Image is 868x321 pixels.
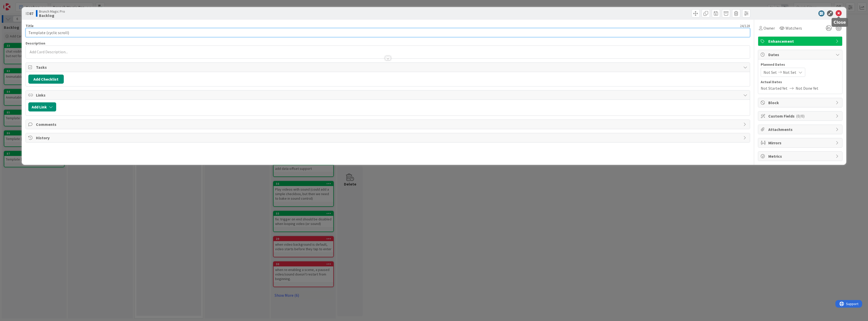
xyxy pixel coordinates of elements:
[763,69,777,75] span: Not Set
[36,64,741,70] span: Tasks
[39,13,65,17] b: Backlog
[29,11,33,16] b: 87
[26,41,45,45] span: Description
[768,126,833,132] span: Attachments
[36,135,741,141] span: History
[36,121,741,127] span: Comments
[768,100,833,106] span: Block
[768,140,833,146] span: Mirrors
[35,24,750,28] div: 24 / 128
[39,9,65,13] span: Brunch Magic Pro
[834,20,846,25] h5: Close
[26,24,34,28] label: Title
[26,28,750,37] input: type card name here...
[786,25,802,31] span: Watchers
[768,38,833,44] span: Enhancement
[768,153,833,159] span: Metrics
[796,85,818,91] span: Not Done Yet
[761,85,788,91] span: Not Started Yet
[763,25,775,31] span: Owner
[761,79,840,85] span: Actual Dates
[796,113,804,119] span: ( 0/0 )
[36,92,741,98] span: Links
[28,102,56,111] button: Add Link
[28,75,64,84] button: Add Checklist
[768,52,833,58] span: Dates
[783,69,796,75] span: Not Set
[761,62,840,67] span: Planned Dates
[768,113,833,119] span: Custom Fields
[26,10,33,16] span: ID
[11,1,23,7] span: Support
